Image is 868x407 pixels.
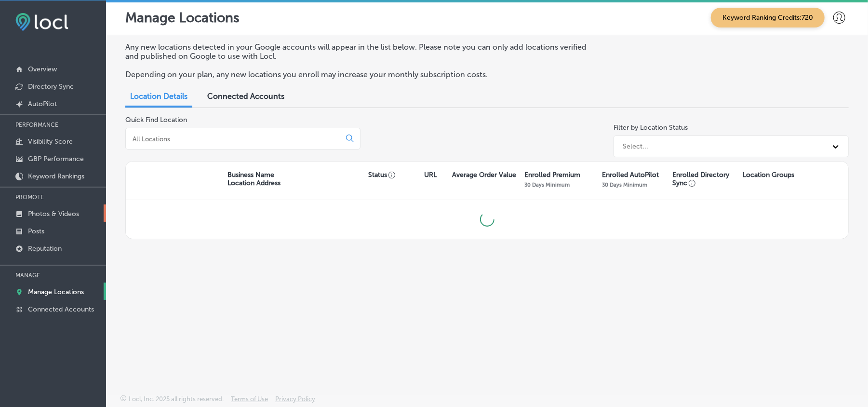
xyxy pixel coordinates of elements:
p: Directory Sync [28,82,74,91]
p: Enrolled AutoPilot [602,171,659,179]
p: URL [424,171,437,179]
span: Location Details [130,92,187,101]
p: Locl, Inc. 2025 all rights reserved. [129,395,224,403]
p: Business Name Location Address [227,171,280,187]
p: Visibility Score [28,137,73,146]
label: Quick Find Location [125,116,187,124]
p: Manage Locations [28,288,84,296]
div: Select... [623,142,648,150]
p: Reputation [28,244,62,253]
p: 30 Days Minimum [524,181,570,188]
p: Photos & Videos [28,210,79,218]
img: fda3e92497d09a02dc62c9cd864e3231.png [15,13,68,31]
span: Connected Accounts [207,92,284,101]
p: Manage Locations [125,10,240,26]
p: Location Groups [743,171,794,179]
p: Average Order Value [453,171,517,179]
p: Posts [28,227,44,235]
p: Overview [28,65,57,73]
input: All Locations [132,135,338,143]
p: GBP Performance [28,155,84,163]
span: Keyword Ranking Credits: 720 [711,8,825,27]
p: Keyword Rankings [28,172,84,180]
p: Status [368,171,424,179]
p: 30 Days Minimum [602,181,647,188]
label: Filter by Location Status [614,123,688,132]
p: Enrolled Premium [524,171,580,179]
p: Depending on your plan, any new locations you enroll may increase your monthly subscription costs. [125,70,596,79]
p: Connected Accounts [28,305,94,313]
p: Any new locations detected in your Google accounts will appear in the list below. Please note you... [125,42,596,61]
p: Enrolled Directory Sync [672,171,738,187]
p: AutoPilot [28,100,57,108]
